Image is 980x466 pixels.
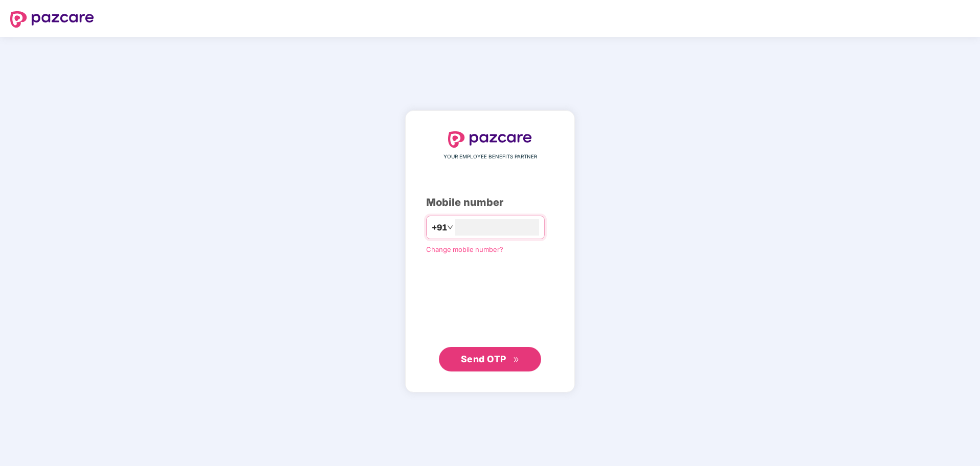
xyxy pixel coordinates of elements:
[439,347,541,371] button: Send OTPdouble-right
[432,221,447,234] span: +91
[513,357,520,363] span: double-right
[426,195,554,211] div: Mobile number
[447,224,453,230] span: down
[461,354,506,364] span: Send OTP
[444,153,537,161] span: YOUR EMPLOYEE BENEFITS PARTNER
[448,131,532,148] img: logo
[10,11,94,28] img: logo
[426,245,503,253] a: Change mobile number?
